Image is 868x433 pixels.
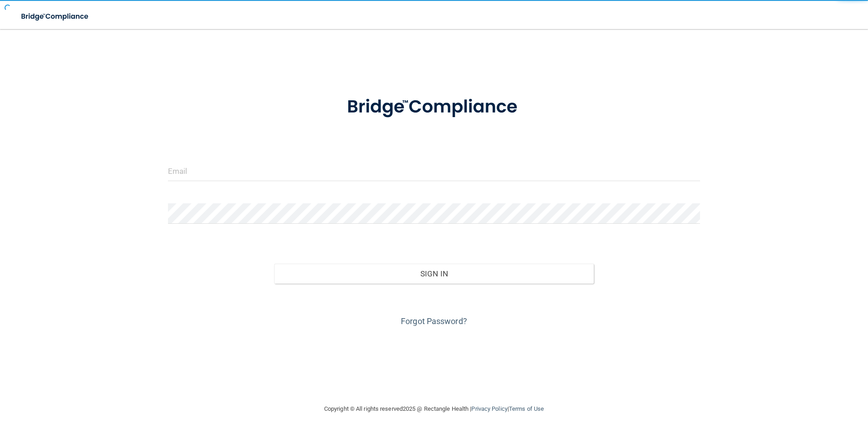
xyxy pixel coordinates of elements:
a: Privacy Policy [471,405,507,412]
button: Sign In [274,264,594,284]
img: bridge_compliance_login_screen.278c3ca4.svg [328,84,540,131]
a: Forgot Password? [401,316,467,326]
img: bridge_compliance_login_screen.278c3ca4.svg [14,7,97,26]
a: Terms of Use [509,405,544,412]
div: Copyright © All rights reserved 2025 @ Rectangle Health | | [268,394,600,423]
input: Email [168,161,700,181]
